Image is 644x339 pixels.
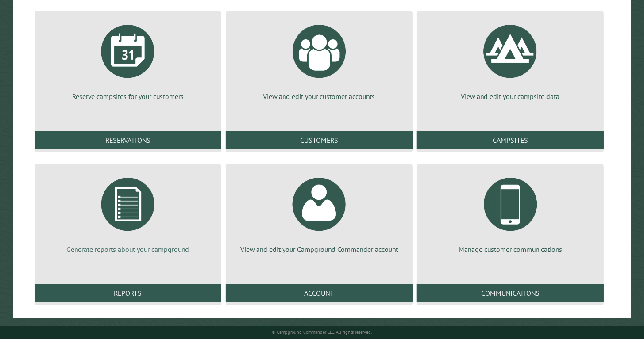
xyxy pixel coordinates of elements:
[428,244,593,254] p: Manage customer communications
[428,18,593,101] a: View and edit your campsite data
[236,91,402,101] p: View and edit your customer accounts
[236,244,402,254] p: View and edit your Campground Commander account
[417,284,604,302] a: Communications
[236,18,402,101] a: View and edit your customer accounts
[45,244,211,254] p: Generate reports about your campground
[428,91,593,101] p: View and edit your campsite data
[226,284,413,302] a: Account
[236,171,402,254] a: View and edit your Campground Commander account
[428,171,593,254] a: Manage customer communications
[35,131,221,149] a: Reservations
[45,18,211,101] a: Reserve campsites for your customers
[272,329,372,335] small: © Campground Commander LLC. All rights reserved.
[45,91,211,101] p: Reserve campsites for your customers
[417,131,604,149] a: Campsites
[35,284,221,302] a: Reports
[45,171,211,254] a: Generate reports about your campground
[226,131,413,149] a: Customers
